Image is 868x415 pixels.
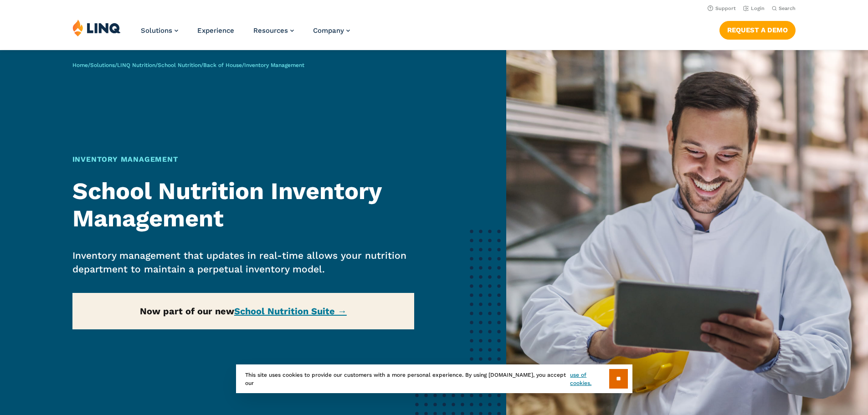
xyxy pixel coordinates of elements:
[117,62,155,68] a: LINQ Nutrition
[234,306,347,317] a: School Nutrition Suite →
[72,19,121,36] img: LINQ | K‑12 Software
[141,26,172,35] span: Solutions
[253,26,288,35] span: Resources
[197,26,234,35] a: Experience
[236,364,632,393] div: This site uses cookies to provide our customers with a more personal experience. By using [DOMAIN...
[313,26,350,35] a: Company
[141,19,350,49] nav: Primary Navigation
[72,62,304,68] span: / / / / /
[72,177,381,232] strong: School Nutrition Inventory Management
[158,62,201,68] a: School Nutrition
[719,19,796,39] nav: Button Navigation
[708,5,736,11] a: Support
[140,306,347,317] strong: Now part of our new
[743,5,765,11] a: Login
[141,26,178,35] a: Solutions
[244,62,304,68] span: Inventory Management
[570,371,609,387] a: use of cookies.
[779,5,796,11] span: Search
[72,62,88,68] a: Home
[90,62,115,68] a: Solutions
[72,249,415,276] p: Inventory management that updates in real-time allows your nutrition department to maintain a per...
[72,154,415,165] h1: Inventory Management
[719,21,796,39] a: Request a Demo
[253,26,294,35] a: Resources
[203,62,242,68] a: Back of House
[772,5,796,12] button: Open Search Bar
[313,26,344,35] span: Company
